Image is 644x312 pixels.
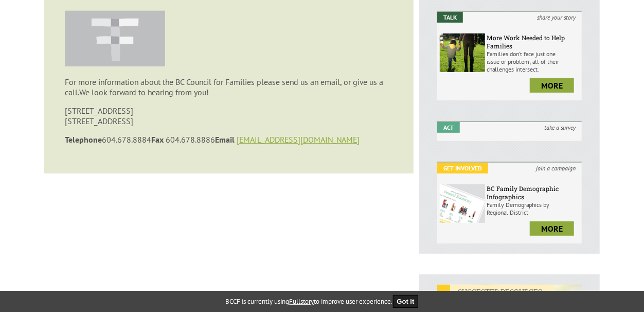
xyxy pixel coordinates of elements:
[437,122,460,133] em: Act
[530,78,574,93] a: more
[65,134,393,145] p: 604.678.8884
[437,285,555,299] em: SUGGESTED RESOURCES
[538,122,582,133] i: take a survey
[530,163,582,174] i: join a campaign
[79,87,209,97] span: We look forward to hearing from you!
[437,163,488,174] em: Get Involved
[530,221,574,236] a: more
[487,50,579,73] p: Families don’t face just one issue or problem; all of their challenges intersect.
[151,134,164,145] strong: Fax
[487,33,579,50] h6: More Work Needed to Help Families
[531,12,582,23] i: share your story
[393,295,419,308] button: Got it
[487,184,579,201] h6: BC Family Demographic Infographics
[237,134,360,145] a: [EMAIL_ADDRESS][DOMAIN_NAME]
[437,12,463,23] em: Talk
[65,106,393,126] p: [STREET_ADDRESS] [STREET_ADDRESS]
[215,134,235,145] strong: Email
[487,201,579,216] p: Family Demographics by Regional District
[65,77,393,97] p: For more information about the BC Council for Families please send us an email, or give us a call.
[290,297,314,306] a: Fullstory
[166,134,237,145] span: 604.678.8886
[65,134,102,145] strong: Telephone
